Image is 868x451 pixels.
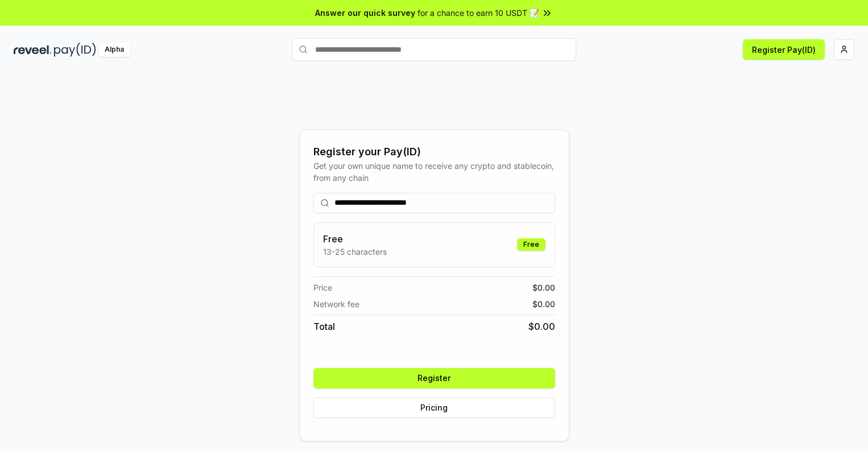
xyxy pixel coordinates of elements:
[313,160,555,184] div: Get your own unique name to receive any crypto and stablecoin, from any chain
[14,43,52,57] img: reveel_dark
[323,232,387,246] h3: Free
[528,320,555,333] span: $ 0.00
[313,282,332,293] span: Price
[323,246,387,258] p: 13-25 characters
[313,320,335,333] span: Total
[418,7,539,19] span: for a chance to earn 10 USDT 📝
[313,398,555,418] button: Pricing
[54,43,96,57] img: pay_id
[313,298,359,310] span: Network fee
[517,238,545,251] div: Free
[315,7,415,19] span: Answer our quick survey
[532,282,555,293] span: $ 0.00
[98,43,130,57] div: Alpha
[313,368,555,388] button: Register
[532,298,555,310] span: $ 0.00
[313,144,555,160] div: Register your Pay(ID)
[743,39,825,60] button: Register Pay(ID)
